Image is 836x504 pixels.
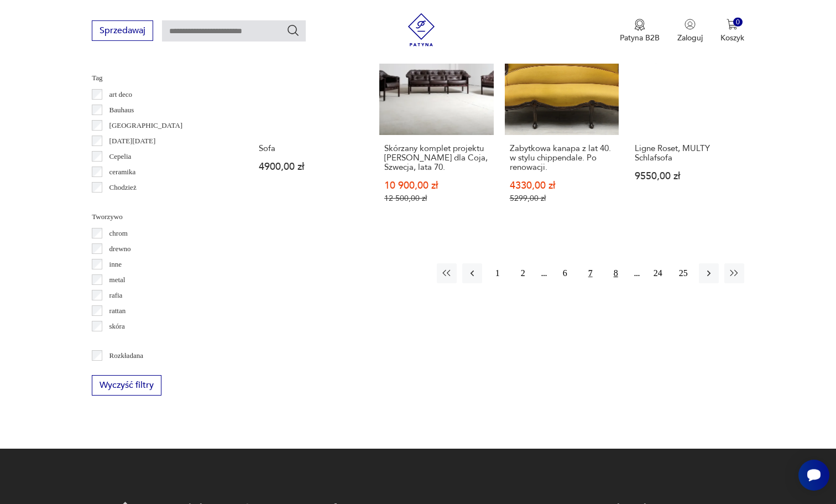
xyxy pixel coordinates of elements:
button: Zaloguj [677,19,703,43]
img: Patyna - sklep z meblami i dekoracjami vintage [405,13,438,46]
p: skóra [109,320,125,332]
button: 6 [555,263,575,283]
button: 7 [581,263,600,283]
button: 25 [673,263,693,283]
a: SaleKlasykSkórzany komplet projektu Arne Norella dla Coja, Szwecja, lata 70.Skórzany komplet proj... [379,21,494,225]
button: 8 [606,263,626,283]
a: SaleZabytkowa kanapa z lat 40. w stylu chippendale. Po renowacji.Zabytkowa kanapa z lat 40. w sty... [505,21,619,225]
p: 10 900,00 zł [384,181,489,190]
div: 0 [733,18,743,27]
p: ceramika [109,166,136,178]
p: chrom [109,227,128,240]
p: [GEOGRAPHIC_DATA] [109,119,183,132]
a: Sprzedawaj [92,28,153,35]
p: Patyna B2B [620,33,660,43]
p: Koszyk [720,33,744,43]
button: Szukaj [286,24,300,37]
img: Ikonka użytkownika [685,19,696,30]
img: Ikona medalu [634,19,645,31]
h3: Skórzany komplet projektu [PERSON_NAME] dla Coja, Szwecja, lata 70. [384,144,489,172]
p: Tag [92,72,227,84]
p: 5299,00 zł [510,194,614,203]
p: tkanina [109,336,130,348]
a: Ikona medaluPatyna B2B [620,19,660,43]
a: Ligne Roset, MULTY SchlafsofaLigne Roset, MULTY Schlafsofa9550,00 zł [630,21,744,225]
p: drewno [109,243,131,255]
p: Chodzież [109,181,137,194]
button: 24 [648,263,668,283]
p: 9550,00 zł [635,172,739,181]
img: Ikona koszyka [727,19,738,30]
p: rattan [109,305,126,317]
iframe: Smartsupp widget button [798,460,829,491]
button: 1 [488,263,508,283]
p: art deco [109,89,133,101]
h3: Sofa [259,144,363,153]
p: 4900,00 zł [259,162,363,172]
button: 0Koszyk [720,19,744,43]
p: metal [109,274,126,286]
button: 2 [513,263,533,283]
p: Zaloguj [677,33,703,43]
h3: Ligne Roset, MULTY Schlafsofa [635,144,739,163]
p: [DATE][DATE] [109,135,156,147]
p: rafia [109,289,123,302]
p: Bauhaus [109,104,134,116]
p: 12 500,00 zł [384,194,489,203]
a: SofaSofa4900,00 zł [254,21,368,225]
p: inne [109,258,122,271]
p: 4330,00 zł [510,181,614,190]
button: Patyna B2B [620,19,660,43]
button: Wyczyść filtry [92,375,161,396]
p: Ćmielów [109,197,136,209]
p: Rozkładana [109,350,143,362]
button: Sprzedawaj [92,20,153,41]
h3: Zabytkowa kanapa z lat 40. w stylu chippendale. Po renowacji. [510,144,614,172]
p: Tworzywo [92,211,227,223]
p: Cepelia [109,150,132,163]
